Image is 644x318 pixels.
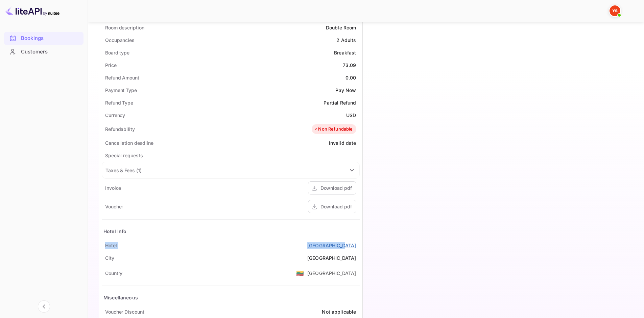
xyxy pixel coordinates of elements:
[105,99,133,106] div: Refund Type
[105,308,144,315] div: Voucher Discount
[343,62,356,69] div: 73.09
[345,74,356,81] div: 0.00
[334,49,356,56] div: Breakfast
[103,228,127,235] div: Hotel Info
[21,48,80,56] div: Customers
[105,270,122,277] div: Country
[105,203,123,210] div: Voucher
[105,184,121,191] div: Invoice
[102,162,359,178] div: Taxes & Fees (1)
[105,139,153,146] div: Cancellation deadline
[105,254,114,262] div: City
[320,203,352,210] div: Download pdf
[5,5,59,16] img: LiteAPI logo
[105,112,125,119] div: Currency
[320,184,352,191] div: Download pdf
[4,32,84,45] div: Bookings
[105,152,143,159] div: Special requests
[105,24,144,31] div: Room description
[105,37,135,44] div: Occupancies
[322,308,356,315] div: Not applicable
[21,35,80,42] div: Bookings
[105,242,117,249] div: Hotel
[296,267,304,279] span: United States
[313,126,353,133] div: Non Refundable
[336,37,356,44] div: 2 Adults
[326,24,356,31] div: Double Room
[307,270,356,277] div: [GEOGRAPHIC_DATA]
[105,126,135,133] div: Refundability
[105,87,137,94] div: Payment Type
[38,300,50,313] button: Collapse navigation
[105,62,117,69] div: Price
[329,139,356,146] div: Invalid date
[307,242,356,249] a: [GEOGRAPHIC_DATA]
[103,294,138,301] div: Miscellaneous
[4,45,84,58] a: Customers
[105,49,129,56] div: Board type
[324,99,356,106] div: Partial Refund
[335,87,356,94] div: Pay Now
[4,45,84,59] div: Customers
[105,74,139,81] div: Refund Amount
[4,32,84,44] a: Bookings
[610,5,620,16] img: Yandex Support
[307,254,356,262] div: [GEOGRAPHIC_DATA]
[105,167,141,174] div: Taxes & Fees ( 1 )
[346,112,356,119] div: USD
